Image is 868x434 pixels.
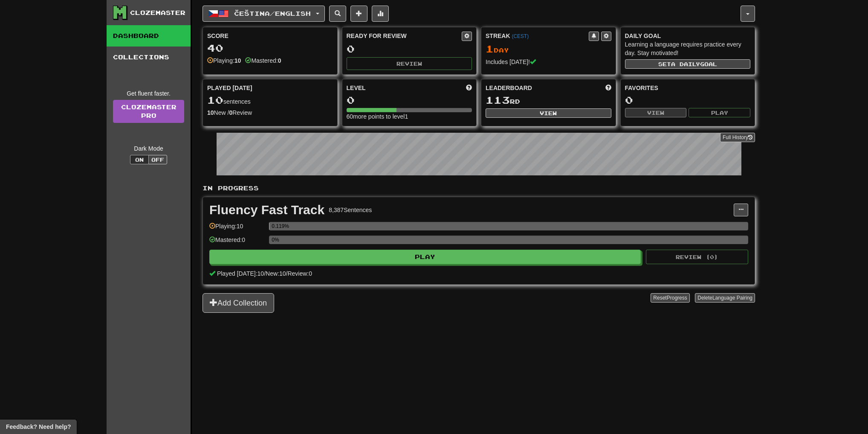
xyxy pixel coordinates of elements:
p: In Progress [203,184,755,192]
button: Review (0) [646,250,748,264]
div: Mastered: [245,56,281,65]
span: 10 [207,94,223,106]
strong: 0 [278,57,281,64]
span: Level [347,84,366,92]
a: Collections [107,47,191,68]
button: On [130,155,149,164]
button: Add Collection [203,293,274,313]
a: (CEST) [512,33,529,39]
button: Add sentence to collection [350,6,367,22]
div: Streak [486,32,589,40]
div: Playing: [207,56,241,65]
div: rd [486,95,611,106]
button: Off [148,155,167,164]
a: Dashboard [107,25,191,47]
div: Includes [DATE]! [486,58,611,66]
span: / [286,270,288,277]
button: Search sentences [329,6,346,22]
span: Progress [667,295,687,301]
div: Mastered: 0 [209,236,265,250]
div: Dark Mode [113,144,184,153]
button: More stats [372,6,389,22]
div: sentences [207,95,333,106]
button: Čeština/English [203,6,325,22]
button: Seta dailygoal [625,59,751,69]
button: DeleteLanguage Pairing [695,293,755,303]
button: Play [209,250,641,264]
strong: 0 [229,109,232,116]
button: ResetProgress [651,293,689,303]
strong: 10 [207,109,214,116]
div: 0 [347,44,472,54]
div: Playing: 10 [209,222,265,236]
span: a daily [671,61,700,67]
button: View [486,108,611,118]
button: Review [347,57,472,70]
div: Learning a language requires practice every day. Stay motivated! [625,40,751,57]
span: Open feedback widget [6,422,71,431]
div: Daily Goal [625,32,751,40]
span: New: 10 [266,270,286,277]
span: Language Pairing [712,295,752,301]
button: Play [689,108,750,117]
div: Favorites [625,84,751,92]
div: Clozemaster [130,9,185,17]
div: Fluency Fast Track [209,204,324,216]
span: Čeština / English [234,10,311,17]
div: Day [486,44,611,55]
div: 0 [347,95,472,105]
span: Played [DATE] [207,84,252,92]
span: 1 [486,43,494,55]
span: Review: 0 [287,270,312,277]
span: / [264,270,266,277]
div: 0 [625,95,751,105]
button: View [625,108,687,117]
span: Score more points to level up [466,84,472,92]
span: Played [DATE]: 10 [217,270,264,277]
div: 60 more points to level 1 [347,112,472,121]
div: New / Review [207,108,333,117]
div: Score [207,32,333,40]
a: ClozemasterPro [113,100,184,123]
strong: 10 [234,57,241,64]
div: Ready for Review [347,32,462,40]
div: 8,387 Sentences [329,206,372,214]
span: Leaderboard [486,84,532,92]
div: Get fluent faster. [113,89,184,98]
div: 40 [207,43,333,53]
span: This week in points, UTC [605,84,611,92]
span: 113 [486,94,510,106]
button: Full History [720,133,755,142]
